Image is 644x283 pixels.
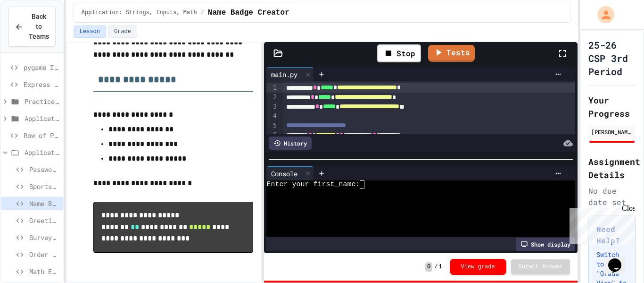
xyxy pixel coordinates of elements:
[269,137,312,150] div: History
[29,181,59,191] span: Sports Chant Builder
[29,12,49,42] span: Back to Teams
[25,113,59,123] span: Application: Variables/Print
[591,128,633,136] div: [PERSON_NAME]
[25,96,59,106] span: Practice: Variables/Print
[425,262,432,272] span: 0
[438,263,442,271] span: 1
[266,180,360,189] span: Enter your first_name:
[588,38,636,78] h1: 25-26 CSP 3rd Period
[24,62,59,72] span: pygame Intro
[82,9,197,17] span: Application: Strings, Inputs, Math
[516,238,575,251] div: Show display
[266,130,278,140] div: 6
[29,249,59,259] span: Order System Fix
[588,185,636,208] div: No due date set
[25,147,59,157] span: Application: Strings, Inputs, Math
[428,45,475,62] a: Tests
[29,215,59,225] span: Greeting Bot
[266,67,314,81] div: main.py
[108,26,137,38] button: Grade
[201,9,204,17] span: /
[519,263,563,271] span: Submit Answer
[266,121,278,130] div: 5
[266,102,278,111] div: 3
[450,259,506,275] button: View grade
[266,83,278,93] div: 1
[29,232,59,242] span: Survey Builder
[29,164,59,174] span: Password Creator
[511,259,570,274] button: Submit Answer
[266,166,314,180] div: Console
[266,169,302,179] div: Console
[24,130,59,140] span: Row of Polygons
[208,7,289,18] span: Name Badge Creator
[588,155,636,181] h2: Assignment Details
[266,69,302,79] div: main.py
[4,4,65,60] div: Chat with us now!Close
[29,198,59,208] span: Name Badge Creator
[566,204,635,244] iframe: chat widget
[604,245,635,274] iframe: chat widget
[74,26,106,38] button: Lesson
[434,263,438,271] span: /
[587,4,617,26] div: My Account
[24,79,59,89] span: Express Yourself in Python!
[377,44,421,62] div: Stop
[266,111,278,121] div: 4
[588,94,636,120] h2: Your Progress
[29,266,59,276] span: Math Expression Debugger
[8,7,56,47] button: Back to Teams
[266,93,278,102] div: 2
